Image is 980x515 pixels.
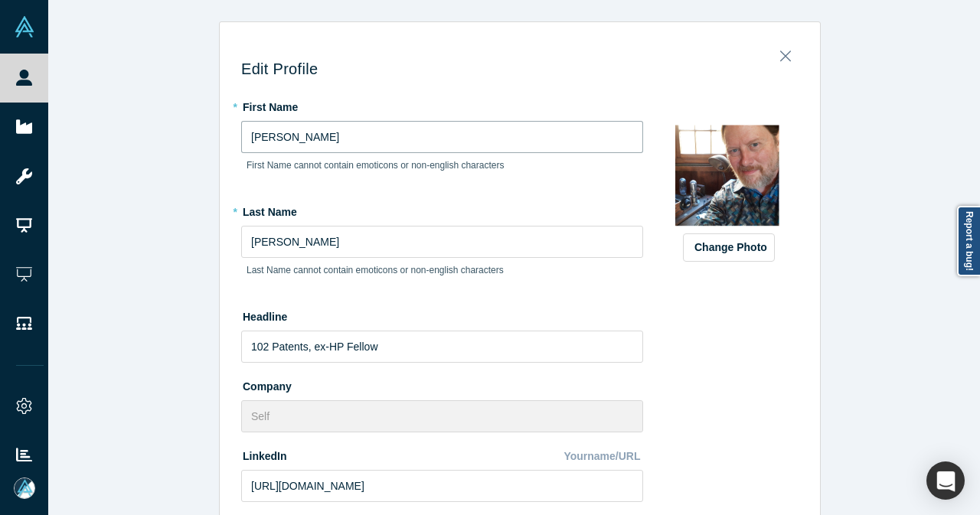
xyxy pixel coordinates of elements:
[14,16,35,37] img: Alchemist Vault Logo
[683,233,775,262] button: Change Photo
[675,121,782,228] img: Profile user default
[241,373,643,395] label: Company
[241,443,287,464] label: LinkedIn
[241,304,643,325] label: Headline
[769,41,802,63] button: Close
[241,60,799,78] h3: Edit Profile
[14,478,35,499] img: Mia Scott's Account
[247,263,638,277] p: Last Name cannot contain emoticons or non-english characters
[241,199,643,220] label: Last Name
[247,158,638,172] p: First Name cannot contain emoticons or non-english characters
[241,331,643,363] input: Partner, CEO
[957,206,980,276] a: Report a bug!
[241,94,643,116] label: First Name
[563,443,643,470] div: Yourname/URL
